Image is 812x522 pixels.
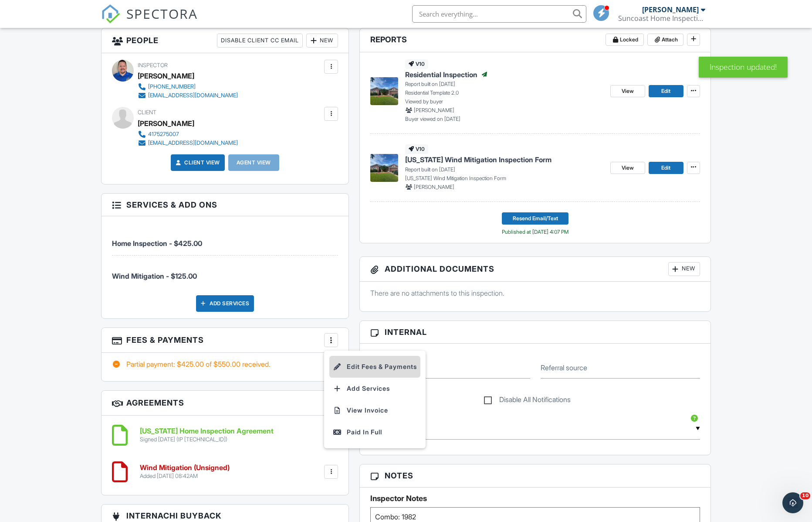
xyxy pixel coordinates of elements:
a: Client View [174,158,220,167]
div: Disable Client CC Email [217,34,303,48]
span: SPECTORA [126,4,198,23]
li: Service: Home Inspection [112,223,338,256]
div: [PHONE_NUMBER] [148,83,196,90]
div: [EMAIL_ADDRESS][DOMAIN_NAME] [148,140,238,147]
h3: Fees & Payments [101,328,348,353]
span: Home Inspection - $425.00 [112,239,202,248]
a: Wind Mitigation (Unsigned) Added [DATE] 08:42AM [140,464,230,479]
div: [PERSON_NAME] [642,5,699,14]
span: 10 [800,492,810,499]
div: New [668,262,700,276]
div: [EMAIL_ADDRESS][DOMAIN_NAME] [148,92,238,99]
li: Service: Wind Mitigation [112,256,338,288]
p: There are no attachments to this inspection. [370,288,700,298]
a: 4175275007 [138,130,238,139]
h5: Inspector Notes [370,494,700,503]
a: SPECTORA [101,12,198,30]
h6: Wind Mitigation (Unsigned) [140,464,230,472]
span: Inspector [138,62,168,68]
span: Wind Mitigation - $125.00 [112,272,197,280]
div: Add Services [196,295,254,312]
h3: Notes [360,464,710,487]
a: [PHONE_NUMBER] [138,82,238,91]
div: Inspection updated! [699,57,788,78]
h3: People [101,28,348,53]
div: Suncoast Home Inspections [618,14,705,23]
div: New [306,34,338,48]
div: Added [DATE] 08:42AM [140,473,230,480]
img: The Best Home Inspection Software - Spectora [101,4,120,24]
div: [PERSON_NAME] [138,69,194,82]
div: [PERSON_NAME] [138,117,194,130]
h3: Additional Documents [360,257,710,282]
h3: Services & Add ons [101,194,348,216]
h3: Agreements [101,391,348,416]
div: 4175275007 [148,131,179,138]
iframe: Intercom live chat [782,492,803,513]
a: [EMAIL_ADDRESS][DOMAIN_NAME] [138,139,238,147]
h3: Internal [360,321,710,344]
a: [US_STATE] Home Inspection Agreement Signed [DATE] (IP [TECHNICAL_ID]) [140,427,274,443]
label: Referral source [541,363,587,372]
div: Signed [DATE] (IP [TECHNICAL_ID]) [140,436,274,443]
div: Partial payment: $425.00 of $550.00 received. [112,359,338,369]
input: Search everything... [412,5,586,23]
span: Client [138,109,156,116]
a: [EMAIL_ADDRESS][DOMAIN_NAME] [138,91,238,100]
h6: [US_STATE] Home Inspection Agreement [140,427,274,435]
label: Disable All Notifications [484,396,571,406]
